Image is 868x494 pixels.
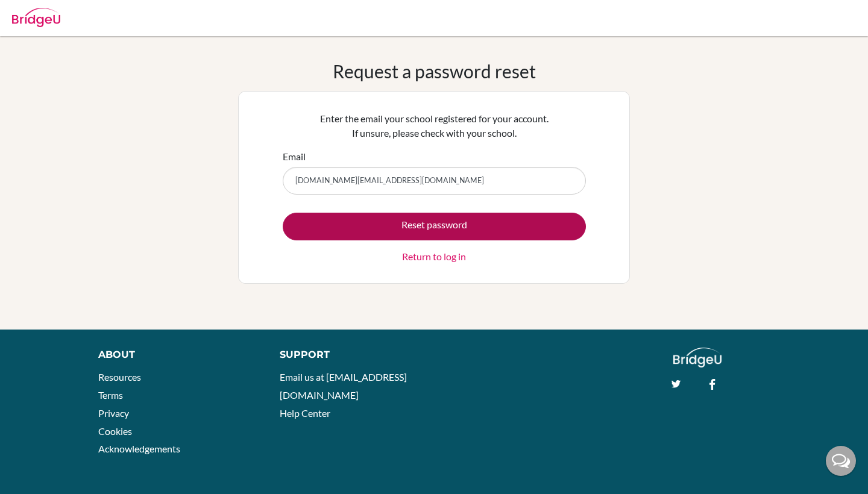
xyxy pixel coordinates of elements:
div: Support [280,348,422,362]
label: Email [283,149,306,164]
a: Return to log in [402,249,466,264]
img: Bridge-U [12,8,60,27]
div: About [98,348,253,362]
a: Cookies [98,425,132,437]
span: Help [28,8,52,19]
img: logo_white@2x-f4f0deed5e89b7ecb1c2cc34c3e3d731f90f0f143d5ea2071677605dd97b5244.png [673,348,722,367]
a: Resources [98,371,141,383]
h1: Request a password reset [333,60,536,82]
a: Acknowledgements [98,443,180,454]
a: Help Center [280,407,330,419]
a: Terms [98,389,123,401]
a: Email us at [EMAIL_ADDRESS][DOMAIN_NAME] [280,371,407,401]
p: Enter the email your school registered for your account. If unsure, please check with your school. [283,111,586,140]
button: Reset password [283,213,586,240]
a: Privacy [98,407,129,419]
